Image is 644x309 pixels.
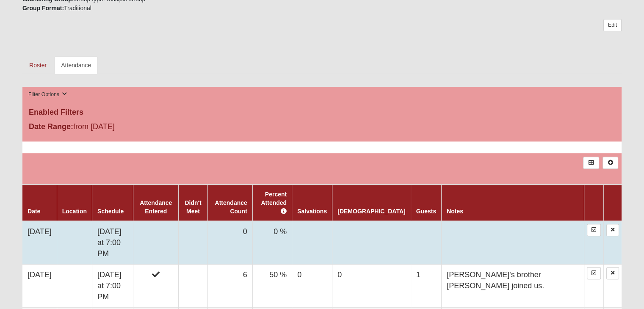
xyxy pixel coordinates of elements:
[442,265,584,308] td: [PERSON_NAME]'s brother [PERSON_NAME] joined us.
[252,221,292,265] td: 0 %
[92,221,133,265] td: [DATE] at 7:00 PM
[140,199,172,215] a: Attendance Entered
[207,221,252,265] td: 0
[185,199,201,215] a: Didn't Meet
[587,224,601,236] a: Enter Attendance
[62,208,87,215] a: Location
[22,221,57,265] td: [DATE]
[587,267,601,279] a: Enter Attendance
[26,90,69,99] button: Filter Options
[28,208,40,215] a: Date
[603,19,622,31] a: Edit
[22,5,64,11] strong: Group Format:
[411,185,441,221] th: Guests
[583,157,599,169] a: Export to Excel
[207,265,252,308] td: 6
[332,185,411,221] th: [DEMOGRAPHIC_DATA]
[292,185,332,221] th: Salvations
[332,265,411,308] td: 0
[92,265,133,308] td: [DATE] at 7:00 PM
[22,265,57,308] td: [DATE]
[252,265,292,308] td: 50 %
[292,265,332,308] td: 0
[606,224,619,236] a: Delete
[22,56,53,74] a: Roster
[447,208,463,215] a: Notes
[606,267,619,279] a: Delete
[603,157,618,169] a: Alt+N
[261,191,287,215] a: Percent Attended
[29,108,615,117] h4: Enabled Filters
[54,56,98,74] a: Attendance
[22,121,222,135] div: from [DATE]
[411,265,441,308] td: 1
[29,121,73,132] label: Date Range:
[97,208,124,215] a: Schedule
[215,199,247,215] a: Attendance Count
